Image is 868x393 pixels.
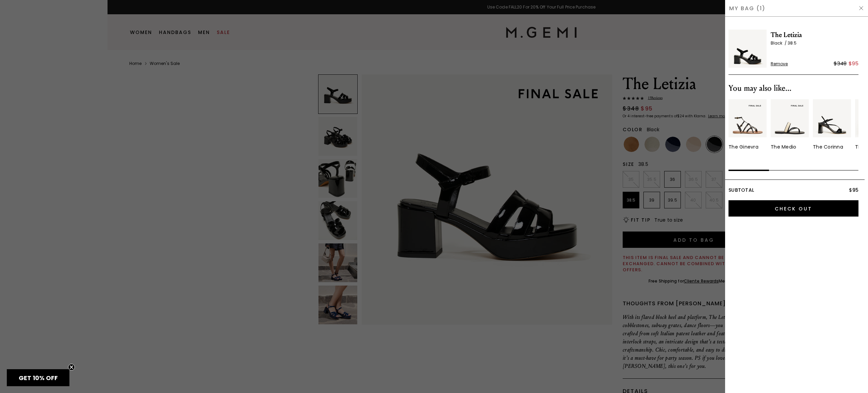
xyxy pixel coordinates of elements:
div: The Ginevra [728,143,758,150]
div: The Corinna [813,143,843,150]
img: 7322859601979_01_Main_New_TheCorinna_Black_Patent_290x387_crop_center.jpg [813,99,851,137]
span: 38.5 [788,40,797,46]
div: $348 [834,59,847,68]
img: 7320771690555_01_Main_New_TheGinevra_Black_Leather_290x387_crop_center.jpg [728,99,767,137]
a: final sale tagThe Ginevra [728,99,767,150]
div: GET 10% OFFClose teaser [7,369,69,386]
img: final sale tag [747,103,763,108]
img: Hide Drawer [858,5,864,11]
img: final sale tag [789,103,805,108]
span: GET 10% OFF [19,374,58,382]
img: 7319118938171_01_Main_New_TheMedio_Black_Beige_Raffia_290x387_crop_center.jpg [771,99,809,137]
img: The Letizia [728,30,767,68]
div: $95 [849,59,858,68]
a: The Corinna [813,99,851,150]
span: The Letizia [771,30,858,40]
span: Subtotal [728,187,754,193]
span: Black [771,40,788,46]
button: Close teaser [68,364,75,371]
div: You may also like... [728,83,858,94]
div: The Medio [771,143,796,150]
span: $95 [849,187,858,193]
input: Check Out [728,200,858,217]
span: Remove [771,61,788,67]
a: final sale tagThe Medio [771,99,809,150]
